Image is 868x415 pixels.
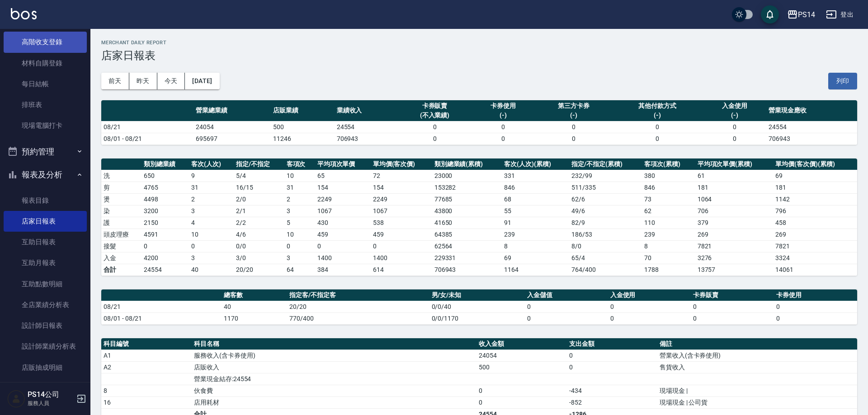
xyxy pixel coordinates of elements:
[284,205,315,217] td: 3
[185,73,219,89] button: [DATE]
[773,159,857,170] th: 單均價(客次價)(累積)
[535,121,612,133] td: 0
[101,240,142,252] td: 接髮
[4,211,87,232] a: 店家日報表
[773,205,857,217] td: 796
[142,170,189,182] td: 650
[4,274,87,294] a: 互助點數明細
[473,111,533,120] div: (-)
[101,361,192,373] td: A2
[284,182,315,193] td: 31
[315,182,371,193] td: 154
[695,252,774,264] td: 3276
[335,100,398,121] th: 業績收入
[432,170,502,182] td: 23000
[432,252,502,264] td: 229331
[774,289,857,301] th: 卡券使用
[695,193,774,205] td: 1064
[189,193,234,205] td: 2
[4,315,87,336] a: 設計師日報表
[4,115,87,136] a: 現場電腦打卡
[371,252,432,264] td: 1400
[371,193,432,205] td: 2249
[569,182,642,193] td: 511 / 335
[703,121,767,133] td: 0
[4,74,87,94] a: 每日結帳
[773,264,857,275] td: 14061
[766,133,857,145] td: 706943
[371,264,432,275] td: 614
[774,301,857,312] td: 0
[642,159,695,170] th: 客項次(累積)
[284,252,315,264] td: 3
[567,361,657,373] td: 0
[432,264,502,275] td: 706943
[502,205,569,217] td: 55
[783,5,819,24] button: PS14
[315,205,371,217] td: 1067
[287,301,429,312] td: 20/20
[4,378,87,399] a: 費用分析表
[101,338,192,350] th: 科目編號
[101,133,193,145] td: 08/01 - 08/21
[473,101,533,111] div: 卡券使用
[525,289,608,301] th: 入金儲值
[142,240,189,252] td: 0
[101,170,142,182] td: 洗
[398,133,471,145] td: 0
[4,32,87,52] a: 高階收支登錄
[691,301,774,312] td: 0
[502,240,569,252] td: 8
[192,396,476,408] td: 店用耗材
[315,170,371,182] td: 65
[4,357,87,378] a: 店販抽成明細
[705,101,764,111] div: 入金使用
[101,228,142,240] td: 頭皮理療
[642,182,695,193] td: 846
[284,170,315,182] td: 10
[569,264,642,275] td: 764/400
[502,217,569,228] td: 91
[4,294,87,315] a: 全店業績分析表
[773,182,857,193] td: 181
[432,182,502,193] td: 153282
[271,133,335,145] td: 11246
[142,159,189,170] th: 類別總業績
[612,121,703,133] td: 0
[773,193,857,205] td: 1142
[537,101,610,111] div: 第三方卡券
[476,396,567,408] td: 0
[695,205,774,217] td: 706
[189,182,234,193] td: 31
[657,338,857,350] th: 備註
[189,240,234,252] td: 0
[234,217,284,228] td: 2 / 2
[28,399,74,407] p: 服務人員
[234,228,284,240] td: 4 / 6
[101,385,192,396] td: 8
[11,8,37,19] img: Logo
[4,336,87,357] a: 設計師業績分析表
[142,264,189,275] td: 24554
[189,159,234,170] th: 客次(人次)
[773,170,857,182] td: 69
[502,264,569,275] td: 1164
[222,312,287,324] td: 1170
[766,100,857,121] th: 營業現金應收
[284,217,315,228] td: 5
[193,133,271,145] td: 695697
[695,159,774,170] th: 平均項次單價(累積)
[371,170,432,182] td: 72
[234,170,284,182] td: 5 / 4
[657,396,857,408] td: 現場現金 | 公司貨
[432,159,502,170] th: 類別總業績(累積)
[101,40,857,46] h2: Merchant Daily Report
[502,182,569,193] td: 846
[798,9,815,20] div: PS14
[773,240,857,252] td: 7821
[189,228,234,240] td: 10
[193,100,271,121] th: 營業總業績
[315,240,371,252] td: 0
[537,111,610,120] div: (-)
[773,217,857,228] td: 458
